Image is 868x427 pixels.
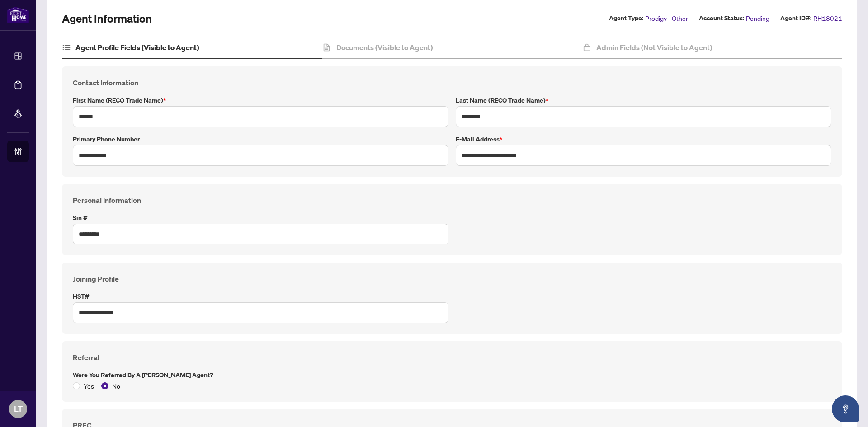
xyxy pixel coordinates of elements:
[746,13,769,23] span: Pending
[596,42,712,53] h4: Admin Fields (Not Visible to Agent)
[73,370,831,380] label: Were you referred by a [PERSON_NAME] Agent?
[73,273,831,284] h4: Joining Profile
[456,95,831,105] label: Last Name (RECO Trade Name)
[73,134,448,144] label: Primary Phone Number
[813,13,842,23] span: RH18021
[73,77,831,88] h4: Contact Information
[832,395,859,422] button: Open asap
[609,13,643,23] label: Agent Type:
[73,95,448,105] label: First Name (RECO Trade Name)
[75,42,199,53] h4: Agent Profile Fields (Visible to Agent)
[780,13,811,23] label: Agent ID#:
[73,291,448,301] label: HST#
[336,42,433,53] h4: Documents (Visible to Agent)
[699,13,744,23] label: Account Status:
[645,13,688,23] span: Prodigy - Other
[73,195,831,206] h4: Personal Information
[80,381,98,391] span: Yes
[456,134,831,144] label: E-mail Address
[7,7,29,23] img: logo
[108,381,124,391] span: No
[73,352,831,363] h4: Referral
[62,11,152,26] h2: Agent Information
[73,213,448,223] label: Sin #
[14,403,23,415] span: LT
